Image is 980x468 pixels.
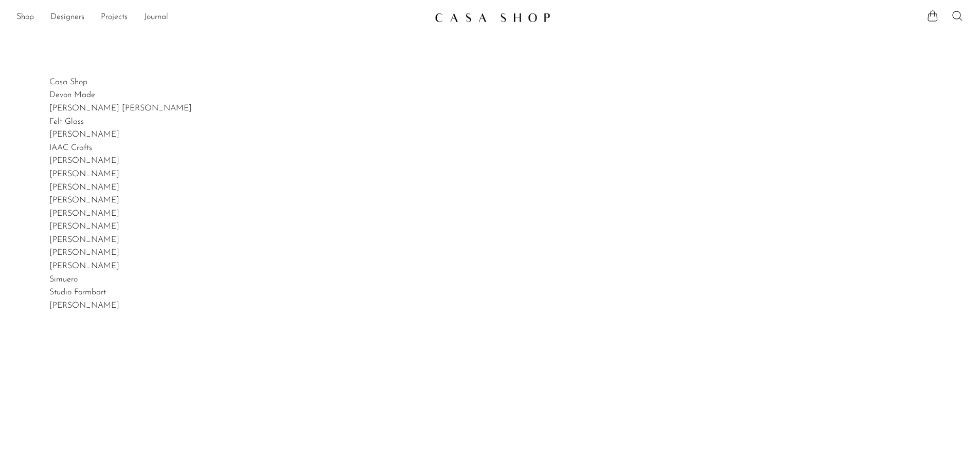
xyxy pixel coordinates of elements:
a: [PERSON_NAME] [49,262,119,270]
a: [PERSON_NAME] [49,302,119,310]
a: IAAC Crafts [49,144,92,152]
a: [PERSON_NAME] [49,236,119,244]
a: [PERSON_NAME] [49,170,119,178]
a: Journal [144,11,168,24]
a: [PERSON_NAME] [49,196,119,204]
a: Felt Glass [49,118,84,126]
a: Projects [101,11,128,24]
a: Simuero [49,275,78,284]
a: [PERSON_NAME] [49,130,119,139]
a: [PERSON_NAME] [49,210,119,218]
a: [PERSON_NAME] [PERSON_NAME] [49,104,192,113]
a: Studio Formbart [49,288,106,296]
a: [PERSON_NAME] [49,157,119,165]
a: [PERSON_NAME] [49,222,119,231]
a: Casa Shop [49,78,87,86]
ul: NEW HEADER MENU [16,9,426,26]
a: [PERSON_NAME] [49,183,119,192]
a: Shop [16,11,34,24]
nav: Desktop navigation [16,9,426,26]
a: Designers [50,11,84,24]
a: [PERSON_NAME] [49,249,119,257]
a: Devon Made [49,91,95,99]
